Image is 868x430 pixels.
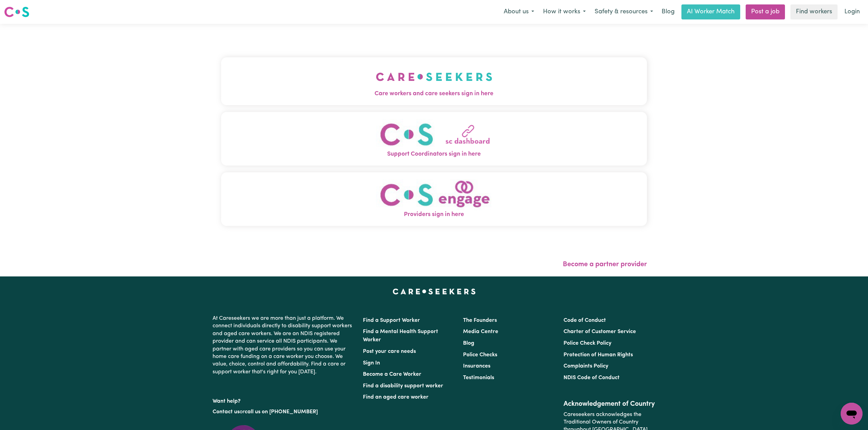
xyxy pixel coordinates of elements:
a: Protection of Human Rights [564,352,633,358]
a: Media Centre [463,329,498,334]
span: Support Coordinators sign in here [221,150,647,159]
a: Complaints Policy [564,363,608,369]
a: Blog [463,341,474,346]
a: Contact us [213,409,240,415]
a: Become a Care Worker [363,372,421,377]
p: Want help? [213,395,355,405]
a: Careseekers logo [4,4,29,20]
img: Careseekers logo [4,6,29,18]
a: NDIS Code of Conduct [564,375,620,381]
a: Find workers [790,4,838,19]
button: Providers sign in here [221,172,647,226]
a: Sign In [363,360,380,366]
a: Find a disability support worker [363,383,443,389]
button: Care workers and care seekers sign in here [221,57,647,105]
h2: Acknowledgement of Country [564,400,655,408]
button: Safety & resources [590,5,657,19]
a: Find a Mental Health Support Worker [363,329,438,343]
a: The Founders [463,318,497,323]
a: AI Worker Match [681,4,740,19]
p: or [213,405,355,418]
button: About us [499,5,539,19]
span: Providers sign in here [221,210,647,219]
a: Police Check Policy [564,341,611,346]
a: Find an aged care worker [363,395,429,400]
a: Blog [657,4,679,19]
a: Insurances [463,363,490,369]
p: At Careseekers we are more than just a platform. We connect individuals directly to disability su... [213,312,355,378]
a: call us on [PHONE_NUMBER] [245,409,318,415]
a: Charter of Customer Service [564,329,636,334]
a: Become a partner provider [563,261,647,268]
a: Post your care needs [363,349,416,354]
a: Login [840,4,864,19]
a: Post a job [746,4,785,19]
a: Find a Support Worker [363,318,420,323]
button: How it works [539,5,590,19]
a: Testimonials [463,375,494,381]
button: Support Coordinators sign in here [221,112,647,166]
span: Care workers and care seekers sign in here [221,89,647,98]
a: Careseekers home page [393,289,476,294]
a: Police Checks [463,352,497,358]
a: Code of Conduct [564,318,606,323]
iframe: Button to launch messaging window [841,403,863,425]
